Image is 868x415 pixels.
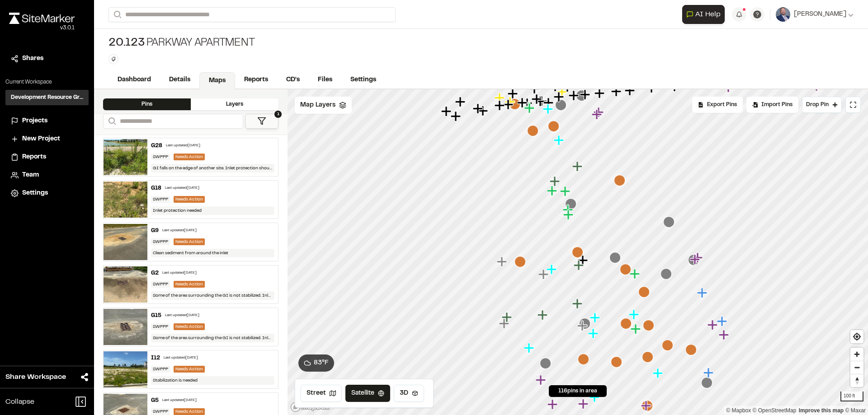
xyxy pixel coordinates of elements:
div: Map marker [441,106,453,117]
div: Map marker [548,121,560,132]
a: Shares [11,54,83,64]
div: SWPPP [151,196,170,203]
div: Map marker [588,328,600,340]
div: Map marker [576,90,588,102]
div: Layers [191,98,278,110]
div: Map marker [697,287,709,299]
button: 1 [245,114,278,129]
div: Map marker [532,93,543,105]
span: Drop Pin [806,101,829,109]
span: Find my location [850,330,863,343]
div: Map marker [524,342,536,354]
div: Needs Action [174,408,205,415]
button: Zoom out [850,361,863,374]
div: Map marker [578,354,590,365]
div: Map marker [554,135,566,146]
div: Map marker [620,264,632,275]
span: 1 [274,111,282,118]
span: Team [22,170,39,180]
div: Needs Action [174,238,205,245]
span: Shares [22,54,43,64]
div: G5 [151,396,159,405]
a: Details [160,71,199,89]
div: Map marker [555,99,567,111]
div: Map marker [538,269,550,280]
img: file [104,309,147,345]
div: Map marker [572,247,584,258]
div: Map marker [614,175,626,187]
div: G15 [151,312,161,320]
div: Map marker [643,320,655,331]
button: Open AI Assistant [682,5,725,24]
div: Map marker [611,86,623,98]
div: SWPPP [151,154,170,160]
button: Search [108,7,125,22]
div: Map marker [522,98,534,109]
div: Map marker [502,312,514,323]
span: Projects [22,116,47,126]
div: Map marker [547,264,558,275]
div: Map marker [690,254,702,266]
a: Maps [199,72,235,89]
div: Map marker [527,125,539,137]
div: Needs Action [174,281,205,288]
a: Settings [11,188,83,198]
span: 116 pins in area [558,387,597,395]
div: Map marker [611,356,623,368]
div: Open AI Assistant [682,5,728,24]
span: Zoom out [850,361,863,374]
div: Map marker [497,256,509,268]
div: SWPPP [151,366,170,373]
div: Map marker [630,268,642,280]
div: Map marker [547,399,559,410]
div: Map marker [451,111,462,122]
div: G9 [151,227,159,235]
img: User [776,7,790,22]
div: Map marker [609,252,621,264]
div: Map marker [538,309,549,321]
span: Map Layers [300,100,335,110]
span: Zoom in [850,348,863,361]
div: Pins [103,98,191,110]
div: Map marker [697,78,709,90]
div: Last updated [DATE] [165,313,199,318]
div: 100 ft [840,392,863,401]
a: Settings [341,71,385,89]
div: G28 [151,142,162,150]
div: Map marker [517,97,529,109]
div: Last updated [DATE] [162,270,197,276]
div: G18 [151,184,161,192]
div: No pins available to export [692,97,743,113]
div: Map marker [688,254,700,266]
button: 3D [394,385,424,402]
div: Map marker [719,329,731,341]
div: Map marker [524,103,536,114]
a: Mapbox [726,407,751,414]
div: Parkway Apartment [108,36,255,51]
button: [PERSON_NAME] [776,7,854,22]
div: Needs Action [174,366,205,373]
div: Map marker [524,102,536,113]
div: Map marker [685,344,697,356]
div: Map marker [478,105,490,117]
div: Inlet protection needed [151,206,275,215]
div: G2 [151,269,159,277]
div: Map marker [580,89,592,101]
div: Map marker [569,90,580,102]
div: Map marker [508,88,519,100]
div: Map marker [535,96,547,107]
div: Map marker [638,286,650,298]
a: OpenStreetMap [753,407,797,414]
div: Clean sediment from around the inlet [151,249,275,257]
div: Map marker [543,103,555,115]
div: Last updated [DATE] [165,186,199,191]
div: Map marker [577,320,589,332]
div: Map marker [560,186,572,197]
span: 20.123 [108,36,145,51]
div: Map marker [670,81,681,93]
div: Map marker [455,96,467,108]
button: Edit Tags [108,54,118,64]
div: Map marker [653,368,665,379]
div: Map marker [565,198,577,210]
h3: Development Resource Group [11,93,83,102]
